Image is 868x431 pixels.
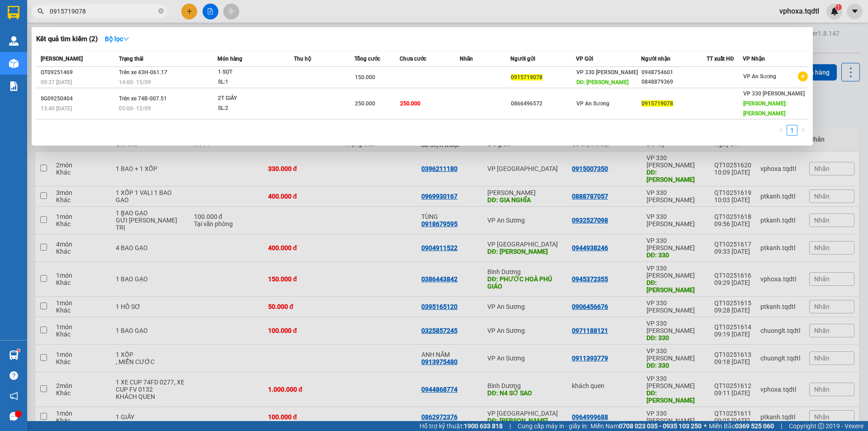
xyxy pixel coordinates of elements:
img: logo-vxr [8,6,19,19]
span: VP Gửi [576,56,593,62]
span: VP An Sương [743,73,776,80]
div: SL: 2 [218,104,286,114]
span: Chưa cước [400,56,426,62]
li: Previous Page [776,125,787,136]
button: right [797,125,808,136]
h3: Kết quả tìm kiếm ( 2 ) [36,34,98,44]
span: Trạng thái [119,56,143,62]
div: SG09250404 [41,94,116,104]
span: search [38,8,44,14]
span: notification [9,392,18,400]
span: plus-circle [798,71,808,81]
button: left [776,125,787,136]
div: 2T GIẤY [218,94,286,104]
span: VP Nhận [743,56,765,62]
span: 09:37 [DATE] [41,79,72,85]
span: Tổng cước [354,56,380,62]
div: QT09251469 [41,68,116,77]
span: left [778,127,784,133]
span: down [123,36,129,42]
span: TT xuất HĐ [707,56,734,62]
span: Người nhận [641,56,670,62]
span: Trên xe 43H-061.17 [119,69,167,76]
span: VP 330 [PERSON_NAME] [576,69,638,76]
img: solution-icon [9,81,19,91]
img: warehouse-icon [9,36,19,46]
img: warehouse-icon [9,350,19,360]
span: 14:00 - 15/09 [119,79,151,85]
span: message [9,412,18,421]
li: 1 [787,125,797,136]
span: close-circle [158,8,164,14]
span: Người gửi [510,56,535,62]
img: warehouse-icon [9,59,19,68]
span: VP An Sương [576,100,609,107]
span: DĐ: [PERSON_NAME] [576,79,629,85]
span: Món hàng [217,56,242,62]
strong: Bộ lọc [105,35,129,43]
span: 13:40 [DATE] [41,105,72,112]
span: close-circle [158,7,164,16]
span: Nhãn [460,56,473,62]
span: [PERSON_NAME]: [PERSON_NAME] [743,100,787,117]
div: SL: 1 [218,77,286,87]
span: [PERSON_NAME] [41,56,83,62]
span: 0915719078 [642,100,673,107]
span: Trên xe 74B-007.51 [119,95,167,102]
button: Bộ lọcdown [98,32,137,46]
span: 05:00 - 12/09 [119,105,151,112]
input: Tìm tên, số ĐT hoặc mã đơn [50,6,156,16]
li: Next Page [797,125,808,136]
span: Thu hộ [294,56,311,62]
span: right [800,127,806,133]
span: 150.000 [355,74,375,81]
div: 0866496572 [511,99,576,109]
div: 0848879369 [642,77,706,87]
span: 250.000 [355,100,375,107]
a: 1 [787,125,797,135]
span: 250.000 [400,100,420,107]
div: 1 SỌT [218,67,286,77]
span: 0915719078 [511,74,542,81]
span: question-circle [9,371,18,380]
div: 0948754601 [642,68,706,77]
sup: 1 [17,349,20,352]
span: VP 330 [PERSON_NAME] [743,90,805,97]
